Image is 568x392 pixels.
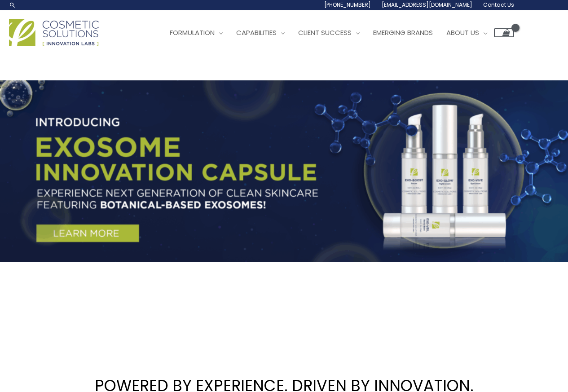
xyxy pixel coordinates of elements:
img: Cosmetic Solutions Logo [9,19,99,46]
a: View Shopping Cart, empty [494,28,514,37]
span: About Us [446,28,479,37]
span: Contact Us [483,1,514,9]
a: Client Success [291,19,366,46]
span: Capabilities [236,28,277,37]
span: Emerging Brands [373,28,433,37]
span: [EMAIL_ADDRESS][DOMAIN_NAME] [382,1,472,9]
a: Capabilities [229,19,291,46]
span: [PHONE_NUMBER] [324,1,371,9]
a: Formulation [163,19,229,46]
a: Search icon link [9,1,16,9]
nav: Site Navigation [156,19,514,46]
span: Formulation [170,28,215,37]
span: Client Success [298,28,352,37]
a: Emerging Brands [366,19,440,46]
a: About Us [440,19,494,46]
